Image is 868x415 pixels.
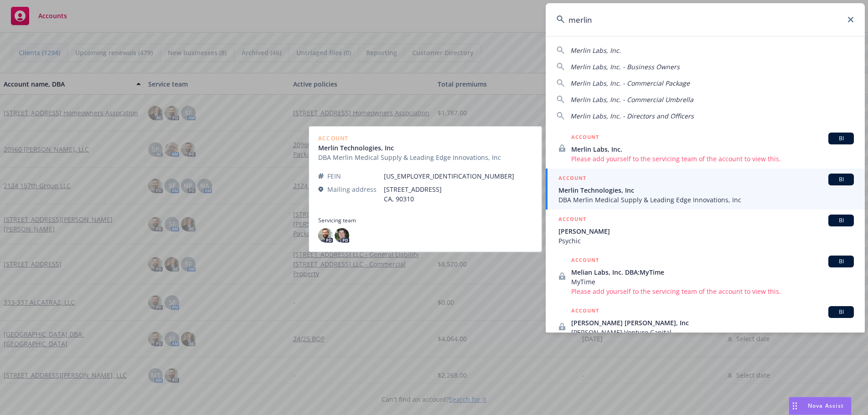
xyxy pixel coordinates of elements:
[832,175,850,184] span: BI
[546,301,865,352] a: ACCOUNTBI[PERSON_NAME] [PERSON_NAME], Inc[PERSON_NAME] Venture Capital
[571,144,854,154] span: Merlin Labs, Inc.
[558,185,854,195] span: Merlin Technologies, Inc
[571,133,599,143] h5: ACCOUNT
[558,215,586,225] h5: ACCOUNT
[558,174,586,184] h5: ACCOUNT
[546,169,865,210] a: ACCOUNTBIMerlin Technologies, IncDBA Merlin Medical Supply & Leading Edge Innovations, Inc
[570,79,690,87] span: Merlin Labs, Inc. - Commercial Package
[789,397,852,415] button: Nova Assist
[546,210,865,251] a: ACCOUNTBI[PERSON_NAME]Psychic
[571,267,854,277] span: Melian Labs, Inc. DBA:MyTime
[570,112,694,120] span: Merlin Labs, Inc. - Directors and Officers
[546,3,865,36] input: Search...
[546,251,865,301] a: ACCOUNTBIMelian Labs, Inc. DBA:MyTimeMyTimePlease add yourself to the servicing team of the accou...
[546,128,865,169] a: ACCOUNTBIMerlin Labs, Inc.Please add yourself to the servicing team of the account to view this.
[558,195,854,205] span: DBA Merlin Medical Supply & Leading Edge Innovations, Inc
[558,236,854,246] span: Psychic
[570,62,680,71] span: Merlin Labs, Inc. - Business Owners
[832,134,850,143] span: BI
[571,154,854,164] span: Please add yourself to the servicing team of the account to view this.
[832,216,850,225] span: BI
[570,95,693,104] span: Merlin Labs, Inc. - Commercial Umbrella
[571,328,854,337] span: [PERSON_NAME] Venture Capital
[571,256,599,266] h5: ACCOUNT
[558,226,854,236] span: [PERSON_NAME]
[832,257,850,266] span: BI
[570,46,621,55] span: Merlin Labs, Inc.
[789,397,801,415] div: Drag to move
[571,318,854,328] span: [PERSON_NAME] [PERSON_NAME], Inc
[571,277,854,287] span: MyTime
[571,306,599,317] h5: ACCOUNT
[808,402,844,410] span: Nova Assist
[571,287,854,296] span: Please add yourself to the servicing team of the account to view this.
[832,308,850,316] span: BI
